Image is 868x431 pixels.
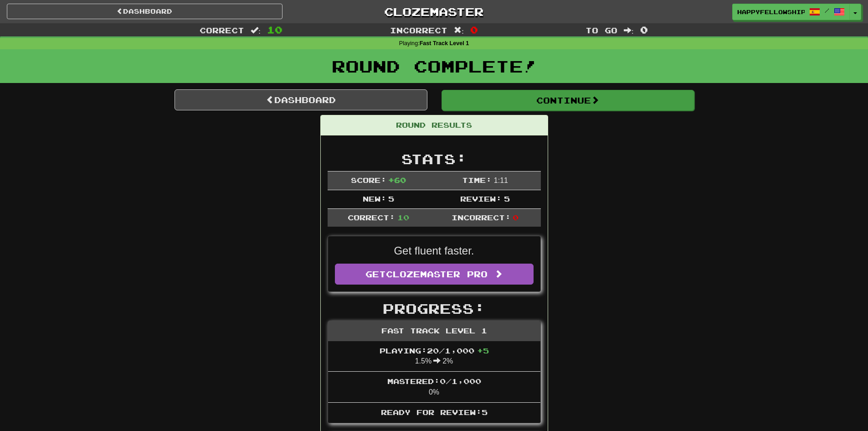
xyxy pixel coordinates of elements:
[462,176,492,184] span: Time:
[321,115,548,135] div: Round Results
[737,8,805,16] span: happyfellowship
[442,90,694,111] button: Continue
[328,341,540,372] li: 1.5% 2%
[251,26,261,34] span: :
[381,408,488,416] span: Ready for Review: 5
[386,269,488,279] span: Clozemaster Pro
[454,26,464,34] span: :
[494,177,508,184] span: 1 : 11
[397,213,409,222] span: 10
[513,213,519,222] span: 0
[328,151,541,166] h2: Stats:
[586,26,617,35] span: To go
[348,213,395,222] span: Correct:
[328,321,540,341] div: Fast Track Level 1
[363,194,386,203] span: New:
[351,176,386,184] span: Score:
[175,89,427,110] a: Dashboard
[3,57,865,75] h1: Round Complete!
[452,213,511,222] span: Incorrect:
[388,176,406,184] span: + 60
[7,4,282,19] a: Dashboard
[640,24,648,35] span: 0
[335,264,534,285] a: GetClozemaster Pro
[732,4,850,20] a: happyfellowship /
[390,26,447,35] span: Incorrect
[335,243,534,259] p: Get fluent faster.
[460,194,502,203] span: Review:
[477,346,489,355] span: + 5
[296,4,572,20] a: Clozemaster
[328,301,541,316] h2: Progress:
[420,40,469,47] strong: Fast Track Level 1
[388,194,394,203] span: 5
[200,26,244,35] span: Correct
[470,24,478,35] span: 0
[387,377,481,385] span: Mastered: 0 / 1,000
[504,194,510,203] span: 5
[328,371,540,403] li: 0%
[380,346,489,355] span: Playing: 20 / 1,000
[267,24,282,35] span: 10
[825,7,829,14] span: /
[624,26,634,34] span: :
